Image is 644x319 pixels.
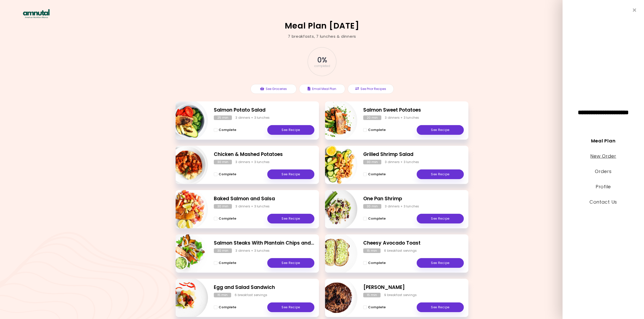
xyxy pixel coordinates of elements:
[23,9,50,18] img: AmNutAl
[214,115,232,120] div: 25 min
[235,204,270,209] div: 3 dinners + 3 lunches
[363,248,381,253] div: 15 min
[368,305,386,309] span: Complete
[267,302,314,312] a: See Recipe - Egg and Salad Sandwich
[595,168,611,175] a: Orders
[315,277,357,319] img: Info - Choco Berry Risotto
[363,204,381,209] div: 30 min
[166,277,208,319] img: Info - Egg and Salad Sandwich
[267,258,314,268] a: See Recipe - Salmon Steaks With Plantain Chips and Guacamole
[363,160,381,164] div: 30 min
[219,172,236,176] span: Complete
[214,127,236,133] button: Complete - Salmon Potato Salad
[235,160,270,164] div: 3 dinners + 3 lunches
[596,183,611,190] a: Profile
[417,214,464,223] a: See Recipe - One Pan Shrimp
[417,125,464,135] a: See Recipe - Salmon Sweet Potatoes
[417,169,464,179] a: See Recipe - Grilled Shrimp Salad
[214,216,236,222] button: Complete - Baked Salmon and Salsa
[250,84,297,94] button: See Groceries
[219,128,236,132] span: Complete
[384,248,417,253] div: 6 breakfast servings
[267,214,314,223] a: See Recipe - Baked Salmon and Salsa
[363,127,386,133] button: Complete - Salmon Sweet Potatoes
[363,293,381,297] div: 15 min
[385,204,419,209] div: 3 dinners + 3 lunches
[590,153,616,159] a: New Order
[633,8,636,12] i: Close
[214,260,236,266] button: Complete - Salmon Steaks With Plantain Chips and Guacamole
[315,188,357,230] img: Info - One Pan Shrimp
[368,261,386,265] span: Complete
[214,248,232,253] div: 30 min
[363,195,464,203] h2: One Pan Shrimp
[235,248,270,253] div: 3 dinners + 3 lunches
[317,56,327,64] span: 0 %
[235,115,270,120] div: 3 dinners + 3 lunches
[285,22,359,30] h2: Meal Plan [DATE]
[214,204,232,209] div: 30 min
[214,284,314,291] h2: Egg and Salad Sandwich
[591,138,615,144] a: Meal Plan
[368,172,386,176] span: Complete
[299,84,345,94] button: Email Meal Plan
[166,99,208,142] img: Info - Salmon Potato Salad
[363,171,386,177] button: Complete - Grilled Shrimp Salad
[166,188,208,230] img: Info - Baked Salmon and Salsa
[219,217,236,221] span: Complete
[166,232,208,275] img: Info - Salmon Steaks With Plantain Chips and Guacamole
[417,302,464,312] a: See Recipe - Choco Berry Risotto
[363,304,386,310] button: Complete - Choco Berry Risotto
[267,169,314,179] a: See Recipe - Chicken & Mashed Potatoes
[417,258,464,268] a: See Recipe - Cheesy Avocado Toast
[315,232,357,275] img: Info - Cheesy Avocado Toast
[385,160,419,164] div: 3 dinners + 3 lunches
[214,240,314,247] h2: Salmon Steaks With Plantain Chips and Guacamole
[363,284,464,291] h2: Choco Berry Risotto
[363,107,464,114] h2: Salmon Sweet Potatoes
[214,195,314,203] h2: Baked Salmon and Salsa
[363,240,464,247] h2: Cheesy Avocado Toast
[590,199,617,205] a: Contact Us
[315,99,357,142] img: Info - Salmon Sweet Potatoes
[214,293,231,297] div: 15 min
[363,151,464,158] h2: Grilled Shrimp Salad
[368,128,386,132] span: Complete
[214,151,314,158] h2: Chicken & Mashed Potatoes
[219,305,236,309] span: Complete
[363,260,386,266] button: Complete - Cheesy Avocado Toast
[219,261,236,265] span: Complete
[385,115,419,120] div: 3 dinners + 3 lunches
[235,293,267,297] div: 6 breakfast servings
[214,171,236,177] button: Complete - Chicken & Mashed Potatoes
[368,217,386,221] span: Complete
[214,107,314,114] h2: Salmon Potato Salad
[363,216,386,222] button: Complete - One Pan Shrimp
[315,144,357,186] img: Info - Grilled Shrimp Salad
[267,125,314,135] a: See Recipe - Salmon Potato Salad
[314,64,330,68] span: completed
[384,293,417,297] div: 9 breakfast servings
[214,304,236,310] button: Complete - Egg and Salad Sandwich
[288,34,356,39] div: 7 breakfasts , 7 lunches & dinners
[166,144,208,186] img: Info - Chicken & Mashed Potatoes
[363,115,381,120] div: 20 min
[214,160,232,164] div: 30 min
[348,84,394,94] button: See Prior Recipes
